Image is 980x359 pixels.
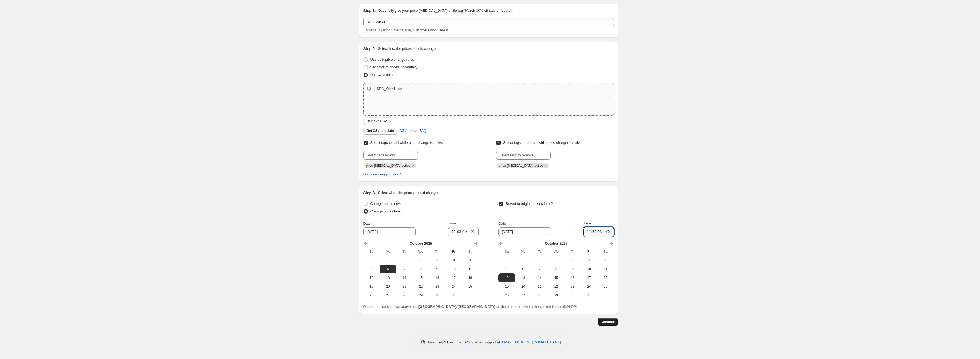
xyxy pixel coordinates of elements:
[566,276,578,280] span: 16
[370,202,401,206] span: Change prices now
[363,151,418,160] input: Select tags to add
[548,247,564,256] th: Wednesday
[583,276,595,280] span: 17
[464,258,476,263] span: 4
[462,256,478,265] button: Saturday October 4 2025
[566,284,578,289] span: 23
[517,284,529,289] span: 20
[548,291,564,300] button: Wednesday October 29 2025
[412,273,429,282] button: Wednesday October 15 2025
[367,129,394,133] span: Get CSV template
[548,282,564,291] button: Wednesday October 22 2025
[583,258,595,263] span: 3
[363,221,371,226] span: Date
[363,18,614,26] input: 30% off holiday sale
[429,282,446,291] button: Thursday October 23 2025
[464,284,476,289] span: 25
[363,127,397,135] button: Get CSV template
[531,291,548,300] button: Tuesday October 28 2025
[550,284,562,289] span: 22
[429,256,446,265] button: Thursday October 2 2025
[581,247,597,256] th: Friday
[370,65,417,69] span: Set product prices individually
[429,291,446,300] button: Thursday October 30 2025
[517,267,529,271] span: 6
[597,265,614,273] button: Saturday October 11 2025
[418,305,495,309] b: [GEOGRAPHIC_DATA]/[GEOGRAPHIC_DATA]
[412,247,429,256] th: Wednesday
[583,267,595,271] span: 10
[396,282,412,291] button: Tuesday October 21 2025
[462,282,478,291] button: Saturday October 25 2025
[501,284,513,289] span: 19
[396,247,412,256] th: Tuesday
[446,273,462,282] button: Friday October 17 2025
[396,265,412,273] button: Tuesday October 7 2025
[412,265,429,273] button: Wednesday October 8 2025
[362,240,370,247] button: Show previous month, September 2025
[382,250,394,254] span: Mo
[448,258,460,263] span: 3
[396,291,412,300] button: Tuesday October 28 2025
[462,340,470,344] a: FAQ
[564,256,581,265] button: Thursday October 2 2025
[363,247,380,256] th: Sunday
[431,267,443,271] span: 9
[412,291,429,300] button: Wednesday October 29 2025
[378,46,436,51] p: Select how the prices should change
[499,164,543,168] span: price-change-job-active
[363,282,380,291] button: Sunday October 19 2025
[498,282,515,291] button: Sunday October 19 2025
[363,172,402,176] a: How does tagging work?
[464,267,476,271] span: 11
[583,227,614,236] input: 12:00
[363,8,376,13] h2: Step 1.
[581,265,597,273] button: Friday October 10 2025
[415,267,427,271] span: 8
[597,247,614,256] th: Saturday
[581,273,597,282] button: Friday October 17 2025
[370,73,397,77] span: Use CSV upload
[598,318,618,326] button: Continue
[548,265,564,273] button: Wednesday October 8 2025
[448,293,460,297] span: 31
[497,240,505,247] button: Show previous month, September 2025
[599,258,611,263] span: 4
[396,126,430,135] a: CSV upload FAQ
[498,227,551,236] input: 10/3/2025
[548,256,564,265] button: Wednesday October 1 2025
[550,258,562,263] span: 1
[446,247,462,256] th: Friday
[581,282,597,291] button: Friday October 24 2025
[370,57,414,62] span: Use bulk price change rules
[370,209,401,213] span: Change prices later
[503,141,582,145] span: Select tags to remove while price change is active
[599,250,611,254] span: Sa
[448,221,456,225] span: Time
[363,273,380,282] button: Sunday October 12 2025
[446,265,462,273] button: Friday October 10 2025
[429,265,446,273] button: Thursday October 9 2025
[599,267,611,271] span: 11
[398,250,410,254] span: Tu
[515,282,531,291] button: Monday October 20 2025
[380,247,396,256] th: Monday
[464,276,476,280] span: 18
[550,276,562,280] span: 15
[515,273,531,282] button: Monday October 13 2025
[462,247,478,256] th: Saturday
[472,240,480,247] button: Show next month, November 2025
[448,276,460,280] span: 17
[448,267,460,271] span: 10
[380,291,396,300] button: Monday October 27 2025
[396,273,412,282] button: Tuesday October 14 2025
[415,258,427,263] span: 1
[464,250,476,254] span: Sa
[448,227,479,236] input: 12:00
[415,276,427,280] span: 15
[583,293,595,297] span: 31
[431,258,443,263] span: 2
[531,265,548,273] button: Tuesday October 7 2025
[382,267,394,271] span: 6
[380,282,396,291] button: Monday October 20 2025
